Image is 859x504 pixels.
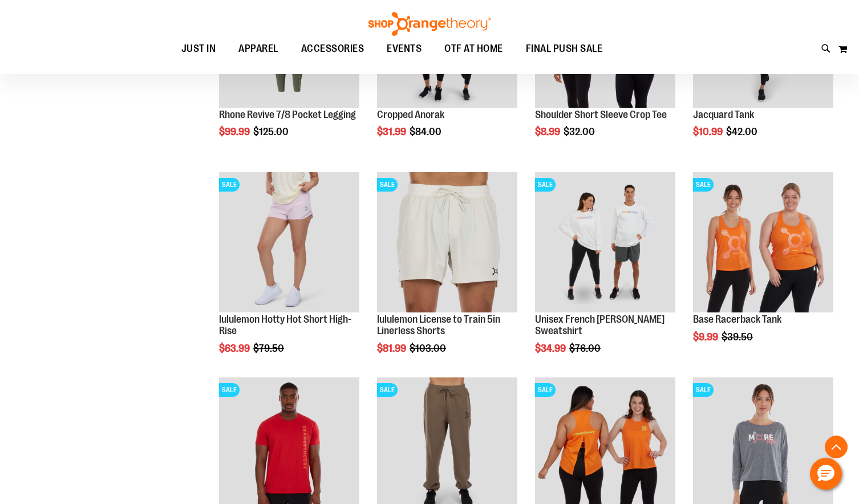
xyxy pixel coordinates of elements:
[377,383,398,397] span: SALE
[227,36,290,62] a: APPAREL
[535,109,667,120] a: Shoulder Short Sleeve Crop Tee
[213,166,365,383] div: product
[219,172,359,314] a: lululemon Hotty Hot Short High-RiseSALE
[569,343,602,354] span: $76.00
[693,314,781,325] a: Base Racerback Tank
[529,166,681,383] div: product
[219,109,356,120] a: Rhone Revive 7/8 Pocket Legging
[219,172,359,312] img: lululemon Hotty Hot Short High-Rise
[375,36,433,62] a: EVENTS
[181,36,216,62] span: JUST IN
[726,126,759,137] span: $42.00
[377,314,500,336] a: lululemon License to Train 5in Linerless Shorts
[693,331,720,343] span: $9.99
[564,126,597,137] span: $32.00
[377,172,517,314] a: lululemon License to Train 5in Linerless ShortsSALE
[535,383,556,397] span: SALE
[825,436,848,458] button: Back To Top
[219,178,240,192] span: SALE
[535,172,675,312] img: Unisex French Terry Crewneck Sweatshirt primary image
[722,331,755,343] span: $39.50
[377,126,408,137] span: $31.99
[526,36,603,62] span: FINAL PUSH SALE
[535,178,556,192] span: SALE
[377,178,398,192] span: SALE
[687,166,839,372] div: product
[693,109,754,120] a: Jacquard Tank
[377,172,517,312] img: lululemon License to Train 5in Linerless Shorts
[377,109,444,120] a: Cropped Anorak
[219,126,252,137] span: $99.99
[377,343,408,354] span: $81.99
[410,343,448,354] span: $103.00
[253,126,290,137] span: $125.00
[219,343,252,354] span: $63.99
[290,36,376,62] a: ACCESSORIES
[219,383,240,397] span: SALE
[693,172,833,314] a: Product image for Base Racerback TankSALE
[535,314,664,336] a: Unisex French [PERSON_NAME] Sweatshirt
[810,458,842,490] button: Hello, have a question? Let’s chat.
[514,36,614,62] a: FINAL PUSH SALE
[371,166,523,383] div: product
[693,383,714,397] span: SALE
[444,36,503,62] span: OTF AT HOME
[170,36,228,62] a: JUST IN
[410,126,443,137] span: $84.00
[387,36,422,62] span: EVENTS
[219,314,351,336] a: lululemon Hotty Hot Short High-Rise
[535,172,675,314] a: Unisex French Terry Crewneck Sweatshirt primary imageSALE
[301,36,364,62] span: ACCESSORIES
[253,343,286,354] span: $79.50
[693,126,724,137] span: $10.99
[238,36,278,62] span: APPAREL
[535,126,562,137] span: $8.99
[367,12,492,36] img: Shop Orangetheory
[693,178,714,192] span: SALE
[433,36,514,62] a: OTF AT HOME
[535,343,568,354] span: $34.99
[693,172,833,312] img: Product image for Base Racerback Tank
